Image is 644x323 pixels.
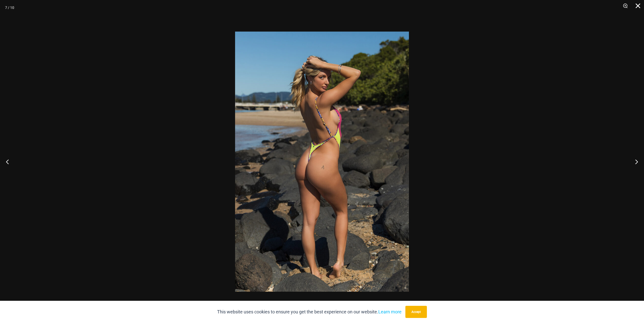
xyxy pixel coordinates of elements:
[378,309,402,314] a: Learn more
[625,149,644,174] button: Next
[217,308,402,316] p: This website uses cookies to ensure you get the best experience on our website.
[5,4,14,11] div: 7 / 10
[235,32,409,292] img: Coastal Bliss Leopard Sunset 827 One Piece Monokini 05
[405,306,427,318] button: Accept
